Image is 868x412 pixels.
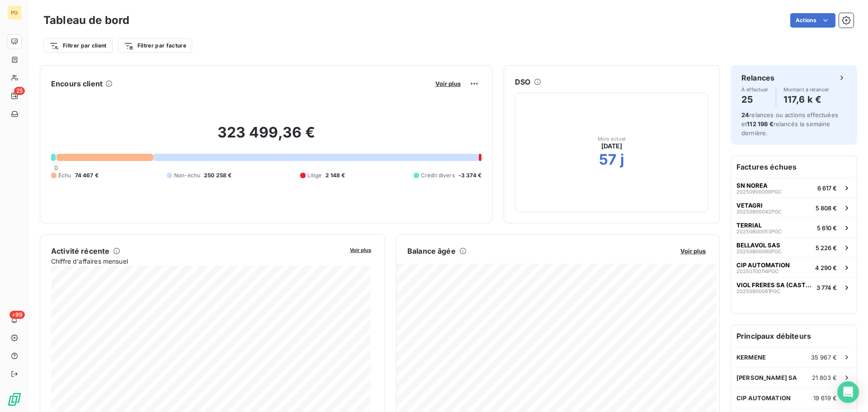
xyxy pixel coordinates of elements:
[817,185,837,192] span: 6 617 €
[736,394,791,402] span: CIP AUTOMATION
[747,120,773,128] span: 112 198 €
[347,246,374,254] button: Voir plus
[350,247,371,253] span: Voir plus
[174,171,200,180] span: Non-échu
[54,164,58,171] span: 0
[7,5,22,20] div: PG
[407,246,456,256] h6: Balance âgée
[58,171,71,180] span: Échu
[736,189,782,194] span: 20250900008PGC
[43,38,113,53] button: Filtrer par client
[815,264,837,271] span: 4 290 €
[736,202,763,209] span: VETAGRI
[204,171,231,180] span: 250 258 €
[7,392,22,407] img: Logo LeanPay
[51,78,103,89] h6: Encours client
[736,354,766,361] span: KERMENE
[783,87,830,92] span: Montant à relancer
[736,281,813,289] span: VIOL FRERES SA (CASTEL VIANDES
[817,224,837,232] span: 5 610 €
[51,256,344,266] span: Chiffre d'affaires mensuel
[515,76,530,87] h6: DSO
[741,111,749,118] span: 24
[14,87,25,95] span: 25
[736,374,797,381] span: [PERSON_NAME] SA
[736,209,782,214] span: 20250800042PGC
[813,394,837,402] span: 19 619 €
[43,12,129,28] h3: Tableau de bord
[433,80,463,88] button: Voir plus
[731,178,857,198] button: SN NOREA20250900008PGC6 617 €
[816,204,837,212] span: 5 808 €
[816,284,837,291] span: 3 774 €
[837,381,859,403] div: Open Intercom Messenger
[783,92,830,107] h4: 117,6 k €
[75,171,99,180] span: 74 467 €
[736,229,782,234] span: 20250800053PGC
[736,182,768,189] span: SN NOREA
[736,249,782,254] span: 20250800080PGC
[731,156,857,178] h6: Factures échues
[678,247,708,255] button: Voir plus
[736,261,790,269] span: CIP AUTOMATION
[421,171,455,180] span: Crédit divers
[736,269,778,274] span: 20250700114PGC
[741,111,838,137] span: relances ou actions effectuées et relancés la semaine dernière.
[51,123,481,151] h2: 323 499,36 €
[736,222,762,229] span: TERRIAL
[680,247,706,255] span: Voir plus
[731,277,857,297] button: VIOL FRERES SA (CASTEL VIANDES20250800061PGC3 774 €
[741,87,769,92] span: À effectuer
[307,171,322,180] span: Litige
[620,151,624,169] h2: j
[435,80,461,87] span: Voir plus
[790,13,835,28] button: Actions
[598,136,626,142] span: Mois actuel
[741,92,769,107] h4: 25
[741,72,774,83] h6: Relances
[458,171,481,180] span: -3 374 €
[599,151,617,169] h2: 57
[736,289,780,294] span: 20250800061PGC
[812,374,837,381] span: 21 803 €
[816,244,837,251] span: 5 226 €
[118,38,192,53] button: Filtrer par facture
[325,171,345,180] span: 2 148 €
[736,242,780,249] span: BELLAVOL SAS
[9,311,25,319] span: +99
[731,218,857,237] button: TERRIAL20250800053PGC5 610 €
[51,246,109,256] h6: Activité récente
[731,257,857,277] button: CIP AUTOMATION20250700114PGC4 290 €
[731,198,857,218] button: VETAGRI20250800042PGC5 808 €
[811,354,837,361] span: 35 967 €
[731,237,857,257] button: BELLAVOL SAS20250800080PGC5 226 €
[601,142,623,151] span: [DATE]
[731,325,857,347] h6: Principaux débiteurs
